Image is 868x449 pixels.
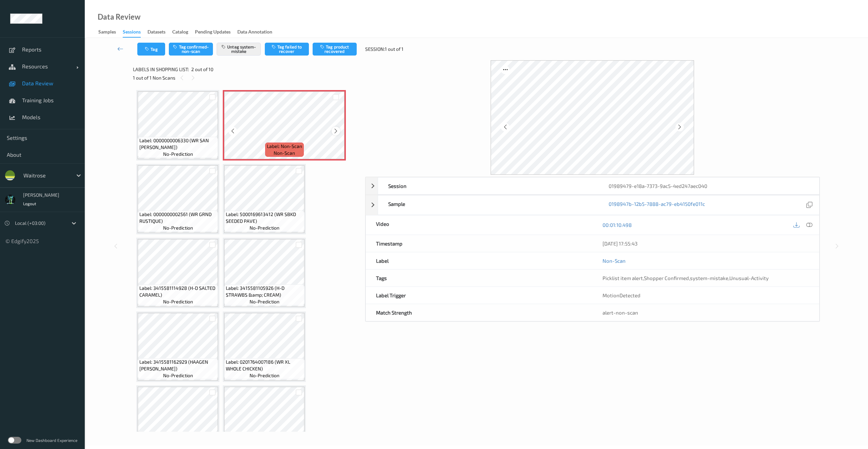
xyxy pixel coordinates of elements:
span: system-mistake [690,275,728,281]
div: 01989479-e18a-7373-9ac5-4ed247aec040 [598,177,819,194]
div: Sample0198947b-12b5-7888-ac79-eb4150fe011c [366,195,820,215]
div: Datasets [147,28,165,37]
div: Sessions [123,28,141,38]
span: no-prediction [250,224,279,231]
span: Unusual-Activity [729,275,769,281]
span: Label: 5000169613412 (WR SBKD SEEDED PAVE) [226,211,303,224]
button: Tag product recovered [313,43,357,56]
a: Sessions [123,27,147,38]
button: Tag confirmed-non-scan [169,43,213,56]
span: 1 out of 1 [385,46,403,52]
span: Session: [365,46,385,52]
span: 2 out of 10 [191,66,213,73]
div: Match Strength [366,304,592,321]
div: alert-non-scan [603,309,809,316]
span: no-prediction [163,224,193,231]
a: Data Annotation [237,27,279,37]
span: Label: 0201764007186 (WR XL WHOLE CHICKEN) [226,359,303,372]
span: no-prediction [163,298,193,305]
div: Label [366,252,592,269]
div: Session01989479-e18a-7373-9ac5-4ed247aec040 [366,177,820,195]
a: 0198947b-12b5-7888-ac79-eb4150fe011c [609,200,705,210]
span: no-prediction [163,372,193,379]
div: Tags [366,270,592,286]
a: Datasets [147,27,172,37]
div: Video [366,215,592,235]
span: no-prediction [163,151,193,157]
span: Label: 0000000006330 (WR SAN [PERSON_NAME]) [139,137,216,151]
a: Pending Updates [195,27,237,37]
span: Label: 3415581114928 (H-D SALTED CARAMEL) [139,285,216,298]
div: 1 out of 1 Non Scans [133,73,360,82]
span: , , , [603,275,769,281]
a: Catalog [172,27,195,37]
span: Label: Non-Scan [267,143,302,150]
div: Data Annotation [237,28,272,37]
button: Tag [137,43,165,56]
button: Tag failed to recover [265,43,309,56]
a: 00:01:10.498 [603,221,632,228]
span: no-prediction [250,372,279,379]
div: Session [378,177,599,194]
div: Pending Updates [195,28,231,37]
span: non-scan [274,150,295,156]
button: Untag system-mistake [217,43,261,56]
div: Samples [98,28,116,37]
span: Labels in shopping list: [133,66,189,73]
span: Label: 3415581162929 (HAAGEN [PERSON_NAME]) [139,359,216,372]
span: Label: 3415581105926 (H-D STRAWBS &amp; CREAM) [226,285,303,298]
div: Data Review [98,14,140,20]
span: Picklist item alert [603,275,643,281]
span: Shopper Confirmed [644,275,689,281]
a: Non-Scan [603,257,626,264]
div: MotionDetected [592,287,819,304]
div: Label Trigger [366,287,592,304]
div: Timestamp [366,235,592,252]
div: Catalog [172,28,188,37]
span: Label: 0000000002561 (WR GRND RUSTIQUE) [139,211,216,224]
span: no-prediction [250,298,279,305]
a: Samples [98,27,123,37]
div: Sample [378,195,599,215]
div: [DATE] 17:55:43 [603,240,809,247]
